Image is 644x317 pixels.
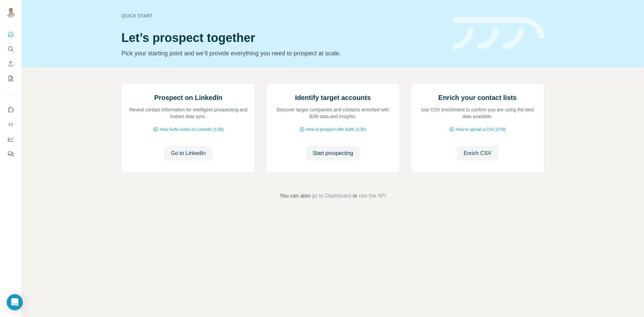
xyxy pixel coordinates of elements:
[5,43,16,55] button: Search
[7,294,23,310] div: Open Intercom Messenger
[154,93,222,102] h2: Prospect on LinkedIn
[5,58,16,70] button: Enrich CSV
[312,192,351,200] button: go to Dashboard
[121,49,445,58] p: Pick your starting point and we’ll provide everything you need to prospect at scale.
[456,126,506,133] span: How to upload a CSV (2:59)
[5,72,16,85] button: My lists
[121,31,445,45] h1: Let’s prospect together
[121,12,445,19] div: Quick start
[5,104,16,116] button: Use Surfe on LinkedIn
[160,126,224,133] span: How Surfe works on LinkedIn (1:58)
[464,149,491,157] span: Enrich CSV
[359,192,386,200] button: use the API
[280,192,310,200] span: You can also
[313,149,353,157] span: Start prospecting
[418,106,537,120] p: Use CSV enrichment to confirm you are using the best data available.
[273,106,393,120] p: Discover target companies and contacts enriched with B2B data and insights.
[438,93,517,102] h2: Enrich your contact lists
[353,192,357,200] span: or
[306,146,360,161] button: Start prospecting
[128,106,248,120] p: Reveal contact information for intelligent prospecting and instant data sync.
[5,7,16,17] img: Avatar
[453,17,544,50] img: banner
[295,93,371,102] h2: Identify target accounts
[5,148,16,160] button: Feedback
[306,126,366,133] span: How to prospect with Surfe (1:30)
[164,146,212,161] button: Go to LinkedIn
[5,133,16,145] button: Dashboard
[5,28,16,40] button: Quick start
[457,146,498,161] button: Enrich CSV
[171,149,206,157] span: Go to LinkedIn
[5,118,16,130] button: Use Surfe API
